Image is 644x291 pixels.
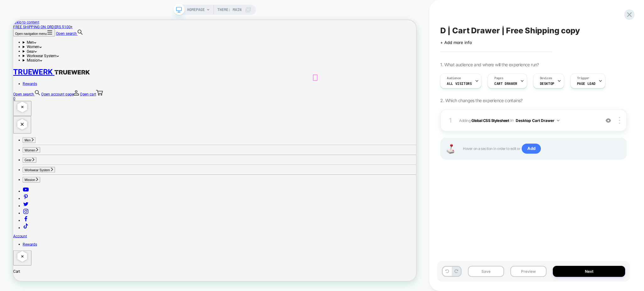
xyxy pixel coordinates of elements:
button: Gear [13,183,31,190]
div: 1 [447,115,453,126]
a: Open account page [37,96,88,102]
a: Follow on Instagram [13,255,21,261]
span: Gear [15,184,25,189]
span: Add [522,144,541,154]
a: Follow on TikTok [13,274,21,280]
span: on [510,117,514,124]
span: Pages [494,76,503,80]
span: All Visitors [447,81,472,86]
span: Open search [57,15,85,21]
summary: Mission [13,51,537,57]
button: Mission [13,209,36,217]
button: Preview [510,266,547,277]
a: Rewards [13,82,32,88]
img: close [619,117,620,124]
a: Open search [57,15,93,21]
span: Devices [540,76,552,80]
summary: Gear [13,39,537,45]
span: D | Cart Drawer | Free Shipping copy [440,26,580,35]
a: Follow on Twitter [13,245,21,251]
button: Save [468,266,504,277]
button: Next [553,266,625,277]
a: Follow on YouTube [13,225,21,231]
span: CART DRAWER [494,81,517,86]
button: Men [13,156,30,164]
span: 2. Which changes the experience contains? [440,98,522,103]
span: Women [15,171,30,176]
summary: Workwear System [13,45,537,51]
span: Open navigation menu [3,16,45,21]
span: Page Load [577,81,596,86]
span: Hover on a section in order to edit or [463,144,620,154]
button: Desktop Cart Drawer [516,117,559,124]
img: Joystick [444,144,457,154]
span: Adding [459,117,597,124]
span: Theme: MAIN [217,5,241,15]
span: 1. What audience and where will the experience run? [440,62,539,67]
a: Follow on Pinterest [13,235,21,241]
a: Follow on Facebook [13,264,21,270]
img: down arrow [557,120,559,121]
button: Workwear System [13,196,56,203]
span: DESKTOP [540,81,554,86]
span: Workwear System [15,198,49,202]
img: TRUEWERK [55,67,102,73]
span: Open cart [89,96,110,102]
span: Audience [447,76,461,80]
span: Men [15,158,23,163]
span: Mission [15,211,29,216]
img: crossed eye [606,118,611,123]
summary: Men [13,27,537,33]
span: Open account page [37,96,80,102]
span: + Add more info [440,40,472,45]
b: Global CSS Stylesheet [471,118,509,123]
span: Trigger [577,76,589,80]
button: Women [13,169,36,177]
span: HOMEPAGE [187,5,205,15]
summary: Women [13,33,537,39]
